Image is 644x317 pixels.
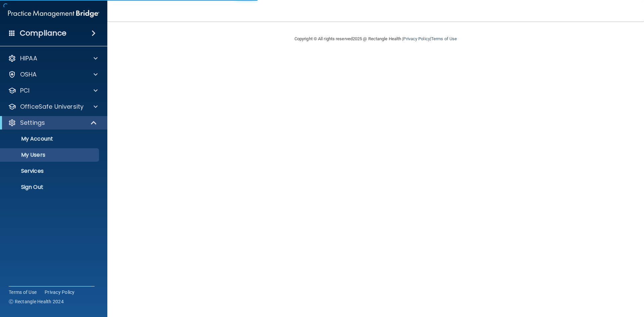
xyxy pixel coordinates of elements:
p: OSHA [20,70,37,78]
p: Settings [20,119,45,127]
p: PCI [20,87,30,95]
a: Terms of Use [9,289,37,296]
p: HIPAA [20,54,37,62]
h4: Compliance [20,29,66,38]
span: Ⓒ Rectangle Health 2024 [9,298,64,305]
a: HIPAA [8,54,98,62]
a: PCI [8,87,98,95]
p: My Users [4,152,96,158]
p: Services [4,168,96,174]
p: Sign Out [4,184,96,191]
p: OfficeSafe University [20,103,84,111]
a: Terms of Use [431,36,457,41]
a: Privacy Policy [45,289,75,296]
a: OSHA [8,70,98,78]
div: Copyright © All rights reserved 2025 @ Rectangle Health | | [253,28,498,50]
img: PMB logo [8,7,99,20]
a: Settings [8,119,97,127]
a: OfficeSafe University [8,103,98,111]
p: My Account [4,136,96,142]
a: Privacy Policy [403,36,430,41]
